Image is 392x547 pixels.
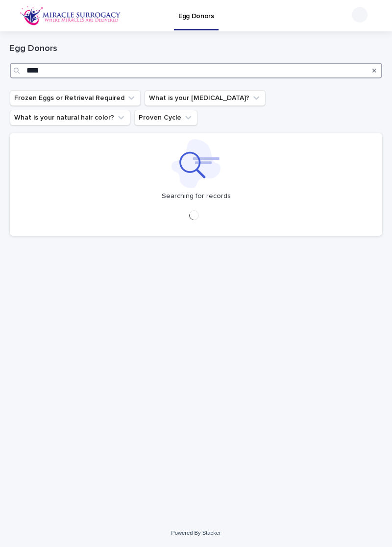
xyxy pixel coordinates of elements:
[162,192,231,200] p: Searching for records
[20,6,121,25] img: OiFFDOGZQuirLhrlO1ag
[171,530,220,536] a: Powered By Stacker
[10,110,130,125] button: What is your natural hair color?
[134,110,197,125] button: Proven Cycle
[10,63,382,78] input: Search
[10,90,141,106] button: Frozen Eggs or Retrieval Required
[10,43,382,55] h1: Egg Donors
[145,90,266,106] button: What is your eye color?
